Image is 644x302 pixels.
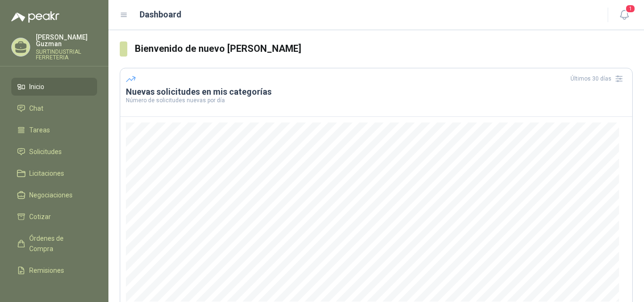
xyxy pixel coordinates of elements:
[11,261,97,279] a: Remisiones
[135,41,633,56] h3: Bienvenido de nuevo [PERSON_NAME]
[36,49,97,60] p: SURTINDUSTRIAL FERRETERIA
[29,265,64,276] span: Remisiones
[625,4,636,13] span: 1
[11,186,97,204] a: Negociaciones
[11,208,97,226] a: Cotizar
[11,143,97,161] a: Solicitudes
[29,168,64,179] span: Licitaciones
[29,147,62,157] span: Solicitudes
[29,125,50,135] span: Tareas
[11,121,97,139] a: Tareas
[11,11,59,23] img: Logo peakr
[36,34,97,47] p: [PERSON_NAME] Guzman
[11,99,97,117] a: Chat
[29,82,44,92] span: Inicio
[29,190,73,200] span: Negociaciones
[29,233,88,254] span: Órdenes de Compra
[126,98,627,103] p: Número de solicitudes nuevas por día
[140,8,182,21] h1: Dashboard
[11,78,97,96] a: Inicio
[616,7,633,24] button: 1
[11,164,97,182] a: Licitaciones
[126,86,627,98] h3: Nuevas solicitudes en mis categorías
[29,212,51,222] span: Cotizar
[11,229,97,258] a: Órdenes de Compra
[570,71,627,86] div: Últimos 30 días
[29,103,43,114] span: Chat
